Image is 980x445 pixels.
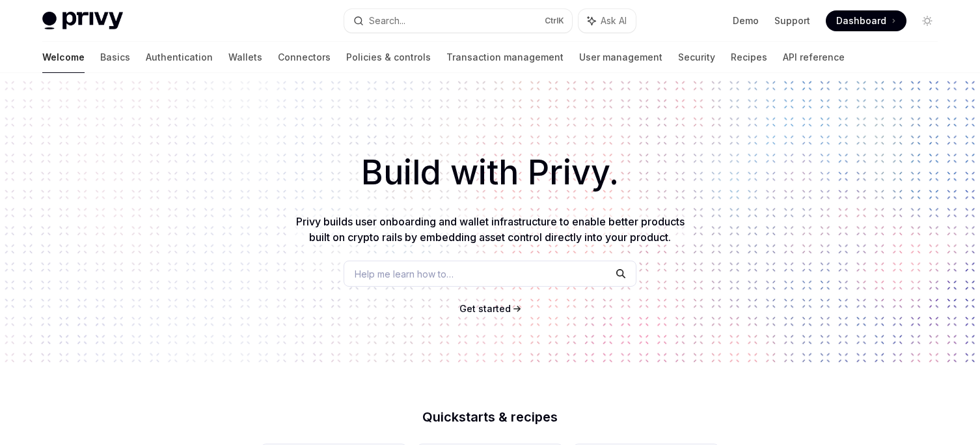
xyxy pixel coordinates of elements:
span: Get started [459,303,511,314]
a: API reference [783,42,845,73]
a: Get started [459,302,511,315]
span: Dashboard [836,14,886,27]
a: Authentication [146,42,213,73]
a: Transaction management [446,42,564,73]
div: Search... [369,13,405,29]
img: light logo [42,12,123,30]
a: User management [579,42,662,73]
span: Privy builds user onboarding and wallet infrastructure to enable better products built on crypto ... [296,215,685,244]
a: Recipes [731,42,767,73]
button: Search...CtrlK [344,9,572,33]
a: Demo [733,14,759,27]
h1: Build with Privy. [21,147,959,198]
span: Ctrl K [545,16,564,26]
span: Help me learn how to… [355,267,454,281]
h2: Quickstarts & recipes [261,410,719,423]
a: Basics [100,42,130,73]
a: Connectors [278,42,331,73]
span: Ask AI [601,14,627,27]
a: Support [774,14,810,27]
a: Welcome [42,42,85,73]
button: Toggle dark mode [917,10,938,31]
a: Security [678,42,715,73]
a: Dashboard [826,10,906,31]
a: Wallets [228,42,262,73]
a: Policies & controls [346,42,431,73]
button: Ask AI [578,9,636,33]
